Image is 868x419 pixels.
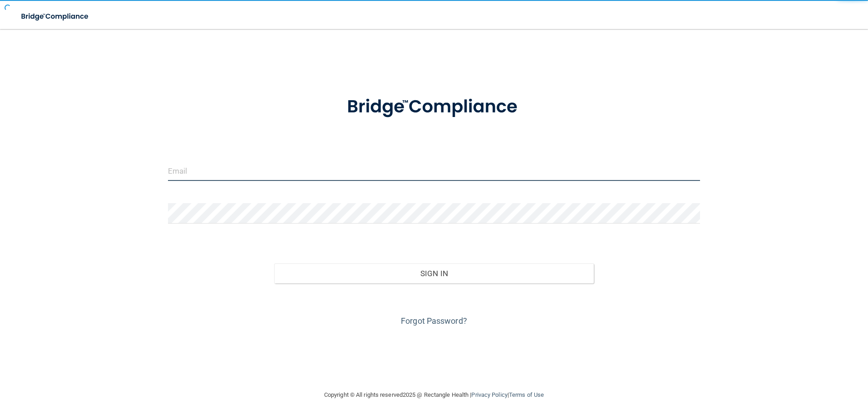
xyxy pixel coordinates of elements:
input: Email [168,161,700,181]
div: Copyright © All rights reserved 2025 @ Rectangle Health | | [268,380,600,409]
a: Privacy Policy [471,391,507,398]
button: Sign In [274,263,594,283]
img: bridge_compliance_login_screen.278c3ca4.svg [14,7,97,26]
a: Forgot Password? [401,316,467,326]
a: Terms of Use [509,391,544,398]
img: bridge_compliance_login_screen.278c3ca4.svg [328,83,540,131]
